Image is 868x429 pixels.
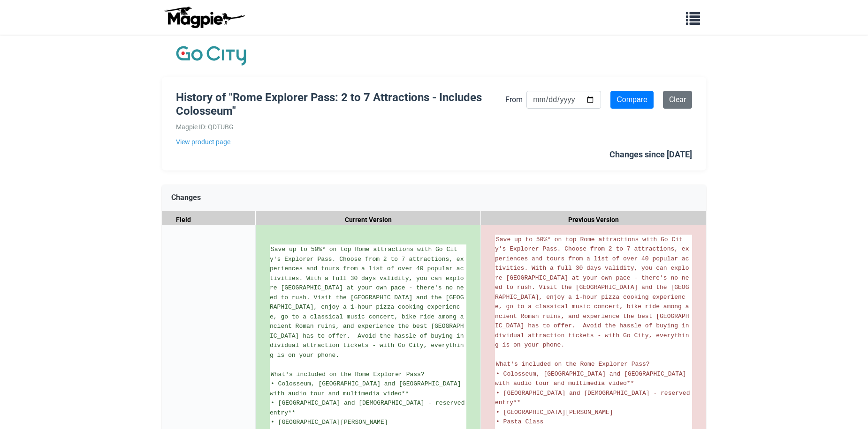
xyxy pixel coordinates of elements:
[496,409,613,416] span: • [GEOGRAPHIC_DATA][PERSON_NAME]
[505,94,523,106] label: From
[176,122,505,132] div: Magpie ID: QDTUBG
[176,137,505,147] a: View product page
[481,211,706,229] div: Previous Version
[256,211,481,229] div: Current Version
[495,370,690,387] span: • Colosseum, [GEOGRAPHIC_DATA] and [GEOGRAPHIC_DATA] with audio tour and multimedia video**
[270,380,464,397] span: • Colosseum, [GEOGRAPHIC_DATA] and [GEOGRAPHIC_DATA] with audio tour and multimedia video**
[496,361,650,368] span: What's included on the Rome Explorer Pass?
[176,44,246,67] img: Company Logo
[270,399,468,416] span: • [GEOGRAPHIC_DATA] and [DEMOGRAPHIC_DATA] - reserved entry**
[609,148,692,162] div: Changes since [DATE]
[162,185,706,211] div: Changes
[495,390,693,407] span: • [GEOGRAPHIC_DATA] and [DEMOGRAPHIC_DATA] - reserved entry**
[496,418,543,425] span: • Pasta Class
[162,211,256,229] div: Field
[271,371,425,378] span: What's included on the Rome Explorer Pass?
[270,246,464,359] span: Save up to 50%* on top Rome attractions with Go City's Explorer Pass. Choose from 2 to 7 attracti...
[176,91,505,118] h1: History of "Rome Explorer Pass: 2 to 7 Attractions - Includes Colosseum"
[495,236,689,349] span: Save up to 50%* on top Rome attractions with Go City's Explorer Pass. Choose from 2 to 7 attracti...
[162,6,246,29] img: logo-ab69f6fb50320c5b225c76a69d11143b.png
[610,91,654,109] input: Compare
[271,419,388,426] span: • [GEOGRAPHIC_DATA][PERSON_NAME]
[663,91,692,109] a: Clear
